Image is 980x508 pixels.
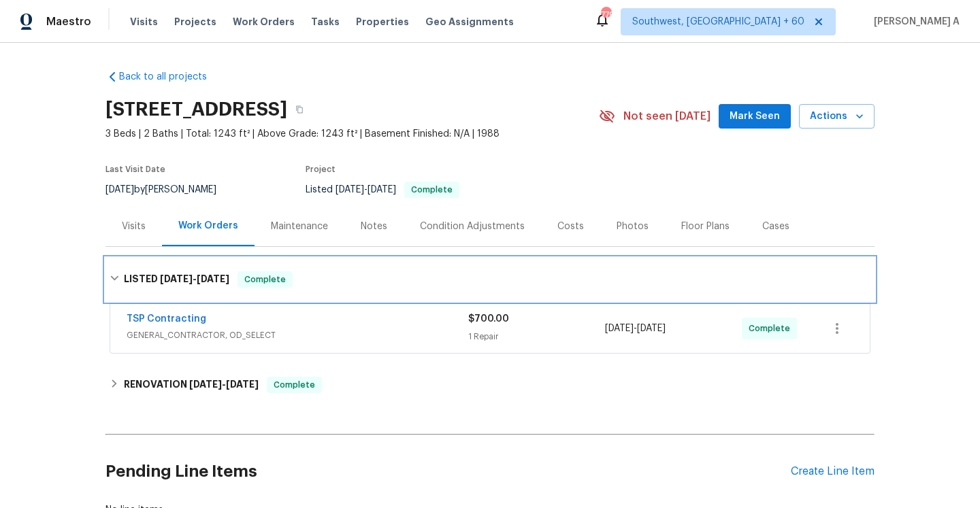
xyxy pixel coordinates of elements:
span: $700.00 [468,314,509,324]
div: Create Line Item [791,465,875,478]
div: Notes [361,220,387,233]
h6: RENOVATION [124,377,259,393]
span: Mark Seen [730,108,780,125]
span: [DATE] [105,185,134,194]
button: Copy Address [287,97,312,122]
span: [DATE] [336,185,364,194]
a: Back to all projects [105,70,236,84]
button: Actions [799,104,875,129]
div: RENOVATION [DATE]-[DATE]Complete [105,369,875,401]
div: Costs [557,220,584,233]
div: Maintenance [271,220,328,233]
span: [DATE] [367,185,396,194]
span: [DATE] [197,274,229,284]
div: Visits [122,220,146,233]
span: Actions [810,108,864,125]
span: Complete [406,186,458,194]
div: Photos [617,220,649,233]
h2: [STREET_ADDRESS] [105,103,287,116]
span: Maestro [46,15,91,29]
div: Cases [762,220,789,233]
span: Tasks [311,17,340,27]
div: Floor Plans [681,220,730,233]
span: Last Visit Date [105,165,165,173]
span: Listed [306,185,459,194]
span: - [336,185,396,194]
div: 1 Repair [468,330,605,343]
span: - [160,274,229,284]
button: Mark Seen [719,104,791,129]
span: 3 Beds | 2 Baths | Total: 1243 ft² | Above Grade: 1243 ft² | Basement Finished: N/A | 1988 [105,127,599,141]
span: Complete [749,322,796,335]
span: [DATE] [605,324,634,333]
span: Complete [239,273,291,286]
span: Projects [174,15,216,29]
span: [DATE] [226,379,259,389]
span: Southwest, [GEOGRAPHIC_DATA] + 60 [632,15,804,29]
div: 779 [601,8,610,22]
span: Work Orders [233,15,295,29]
span: [PERSON_NAME] A [868,15,960,29]
span: - [189,379,259,389]
span: [DATE] [637,324,666,333]
a: TSP Contracting [127,314,206,324]
div: Condition Adjustments [420,220,525,233]
span: [DATE] [189,379,222,389]
h6: LISTED [124,271,229,288]
span: GENERAL_CONTRACTOR, OD_SELECT [127,328,468,342]
h2: Pending Line Items [105,440,791,503]
div: LISTED [DATE]-[DATE]Complete [105,258,875,301]
span: - [605,322,666,335]
div: by [PERSON_NAME] [105,182,233,198]
span: Geo Assignments [425,15,514,29]
span: Project [306,165,336,173]
span: Properties [356,15,409,29]
span: Complete [268,378,321,392]
span: [DATE] [160,274,193,284]
span: Visits [130,15,158,29]
div: Work Orders [178,219,238,233]
span: Not seen [DATE] [623,109,710,123]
